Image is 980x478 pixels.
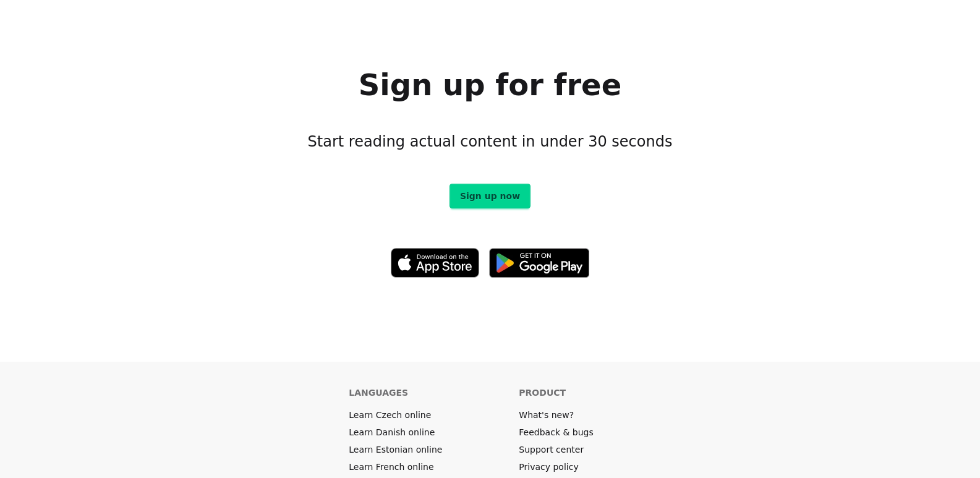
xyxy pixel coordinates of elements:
[308,132,673,152] h3: Start reading actual content in under 30 seconds
[519,443,584,456] a: Support center
[391,248,480,278] img: Download on the App Store
[519,386,566,399] h6: Product
[450,184,530,208] a: Sign up now
[349,409,431,421] a: Learn Czech online
[349,443,442,456] a: Learn Estonian online
[349,461,433,473] a: Learn French online
[349,386,408,399] h6: Languages
[519,426,593,438] a: Feedback & bugs
[519,409,574,421] a: What's new?
[489,248,589,278] img: Get it on Google Play
[349,426,435,438] a: Learn Danish online
[359,70,621,100] h1: Sign up for free
[519,461,578,473] a: Privacy policy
